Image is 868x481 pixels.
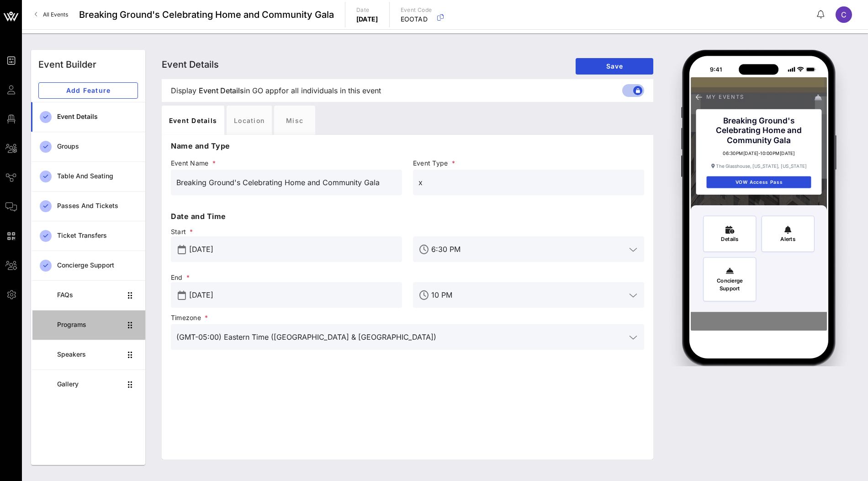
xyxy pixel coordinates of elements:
input: Event Name [176,175,397,190]
span: Start [171,227,402,236]
div: Groups [57,143,138,150]
a: Programs [31,310,145,340]
p: EOOTAD [401,15,432,24]
span: Timezone [171,313,644,322]
a: Gallery [31,369,145,399]
a: Groups [31,132,145,161]
input: Start Time [431,242,626,257]
div: Speakers [57,351,122,358]
input: Event Type [418,175,639,190]
p: Date [356,5,378,15]
a: Ticket Transfers [31,221,145,251]
span: Display in GO app [171,85,381,96]
div: FAQs [57,291,122,299]
div: Concierge Support [57,262,138,269]
div: Event Details [57,113,138,121]
a: Concierge Support [31,251,145,280]
a: Speakers [31,340,145,369]
input: Start Date [189,242,397,257]
a: Event Details [31,102,145,132]
button: prepend icon [178,245,186,254]
button: prepend icon [178,291,186,300]
a: FAQs [31,280,145,310]
div: Misc [274,106,315,135]
div: Programs [57,321,122,329]
input: End Time [431,288,626,302]
div: Gallery [57,380,122,388]
a: Passes and Tickets [31,191,145,221]
p: [DATE] [356,15,378,24]
button: Save [576,58,653,75]
span: Event Details [199,85,244,96]
p: Date and Time [171,211,644,222]
div: C [836,6,852,23]
div: Table and Seating [57,172,138,180]
div: Event Builder [38,58,96,71]
span: C [841,10,847,19]
span: for all individuals in this event [279,85,381,96]
p: Name and Type [171,140,644,151]
a: All Events [29,7,74,22]
div: Location [227,106,272,135]
span: End [171,273,402,282]
span: Breaking Ground's Celebrating Home and Community Gala [79,8,334,21]
span: All Events [43,11,68,18]
div: Passes and Tickets [57,202,138,210]
button: Add Feature [38,82,138,99]
p: Event Code [401,5,432,15]
div: Ticket Transfers [57,232,138,240]
span: Event Type [413,159,644,168]
span: Event Details [162,59,219,70]
span: Save [583,62,646,70]
span: Add Feature [46,86,130,94]
div: Event Details [162,106,224,135]
input: Timezone [176,330,626,344]
a: Table and Seating [31,161,145,191]
span: Event Name [171,159,402,168]
input: End Date [189,288,397,302]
